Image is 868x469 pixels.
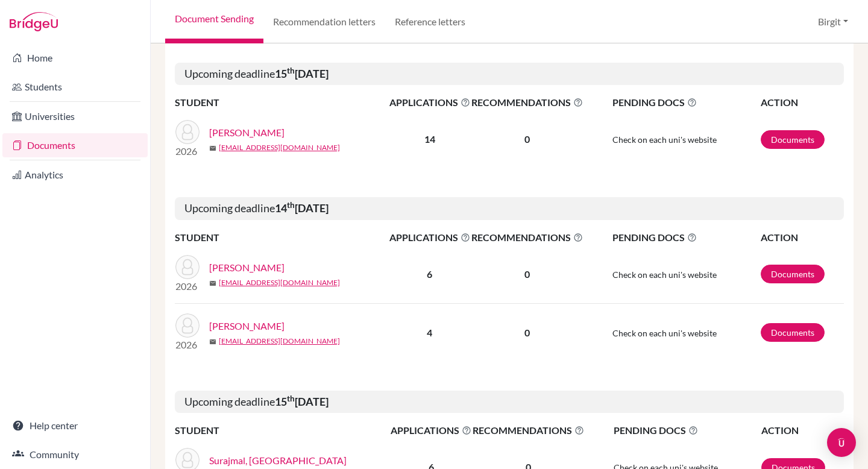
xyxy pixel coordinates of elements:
[760,230,844,245] th: ACTION
[209,453,347,468] a: Surajmal, [GEOGRAPHIC_DATA]
[2,75,148,99] a: Students
[471,326,583,340] p: 0
[612,134,717,145] span: Check on each uni's website
[209,260,285,275] a: [PERSON_NAME]
[275,67,329,80] b: 15 [DATE]
[2,414,148,438] a: Help center
[612,269,717,280] span: Check on each uni's website
[389,95,470,110] span: APPLICATIONS
[219,277,340,288] a: [EMAIL_ADDRESS][DOMAIN_NAME]
[175,197,844,220] h5: Upcoming deadline
[614,423,759,438] span: PENDING DOCS
[761,265,825,283] a: Documents
[175,313,200,338] img: Kapila, Iris
[473,423,584,438] span: RECOMMENDATIONS
[827,428,856,457] div: Open Intercom Messenger
[175,423,390,438] th: STUDENT
[175,120,200,144] img: Raghavan, Siddhartha
[209,125,285,140] a: [PERSON_NAME]
[175,230,389,245] th: STUDENT
[389,230,470,245] span: APPLICATIONS
[391,423,471,438] span: APPLICATIONS
[612,230,759,245] span: PENDING DOCS
[2,163,148,187] a: Analytics
[761,323,825,342] a: Documents
[2,442,148,467] a: Community
[287,200,295,210] sup: th
[175,338,200,352] p: 2026
[471,132,583,146] p: 0
[612,328,717,338] span: Check on each uni's website
[219,142,340,153] a: [EMAIL_ADDRESS][DOMAIN_NAME]
[2,46,148,70] a: Home
[2,104,148,128] a: Universities
[287,66,295,75] sup: th
[760,95,844,110] th: ACTION
[2,133,148,157] a: Documents
[175,279,200,294] p: 2026
[175,63,844,86] h5: Upcoming deadline
[612,95,759,110] span: PENDING DOCS
[471,267,583,282] p: 0
[219,336,340,347] a: [EMAIL_ADDRESS][DOMAIN_NAME]
[10,12,58,31] img: Bridge-U
[275,201,329,215] b: 14 [DATE]
[813,10,854,33] button: Birgit
[175,255,200,279] img: Jaywant, Kavin
[175,144,200,159] p: 2026
[209,280,216,287] span: mail
[275,395,329,408] b: 15 [DATE]
[209,319,285,333] a: [PERSON_NAME]
[761,130,825,149] a: Documents
[427,327,432,338] b: 4
[471,95,583,110] span: RECOMMENDATIONS
[424,133,435,145] b: 14
[287,394,295,403] sup: th
[427,268,432,280] b: 6
[761,423,844,438] th: ACTION
[175,95,389,110] th: STUDENT
[209,338,216,345] span: mail
[209,145,216,152] span: mail
[175,391,844,414] h5: Upcoming deadline
[471,230,583,245] span: RECOMMENDATIONS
